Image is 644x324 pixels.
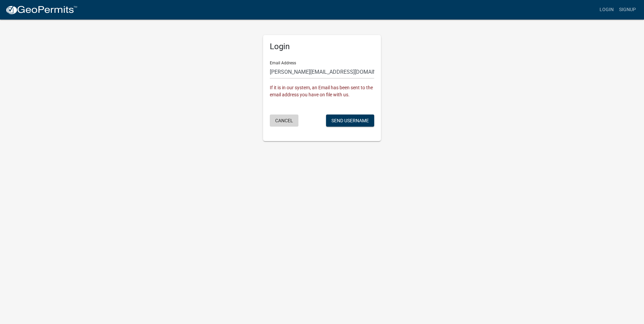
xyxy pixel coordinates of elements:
[326,115,374,127] button: Send Username
[270,84,374,98] div: If it is in our system, an Email has been sent to the email address you have on file with us.
[270,42,374,52] h5: Login
[616,3,639,16] a: Signup
[270,115,298,127] button: Cancel
[597,3,616,16] a: Login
